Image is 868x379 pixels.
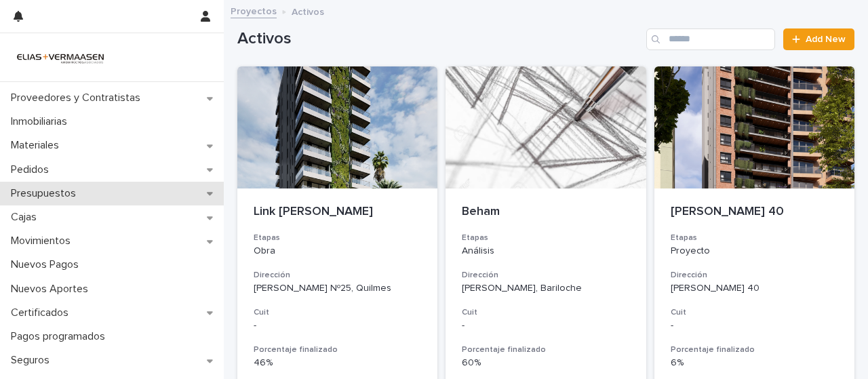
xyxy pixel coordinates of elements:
[671,320,838,332] p: -
[254,307,421,318] h3: Cuit
[5,211,47,224] p: Cajas
[783,28,854,50] a: Add New
[5,330,116,343] p: Pagos programados
[462,245,629,257] p: Análisis
[5,258,90,271] p: Nuevos Pagos
[671,357,838,369] p: 6%
[254,233,421,243] h3: Etapas
[5,283,99,296] p: Nuevos Aportes
[671,245,838,257] p: Proyecto
[462,233,629,243] h3: Etapas
[5,139,70,152] p: Materiales
[237,29,641,49] h1: Activos
[462,205,629,220] p: Beham
[254,270,421,281] h3: Dirección
[806,35,846,44] span: Add New
[462,270,629,281] h3: Dirección
[5,92,151,104] p: Proveedores y Contratistas
[5,187,87,200] p: Presupuestos
[671,270,838,281] h3: Dirección
[462,283,629,294] p: [PERSON_NAME], Bariloche
[671,283,838,294] p: [PERSON_NAME] 40
[254,357,421,369] p: 46%
[5,306,79,319] p: Certificados
[5,115,78,128] p: Inmobiliarias
[671,307,838,318] h3: Cuit
[5,354,60,367] p: Seguros
[254,283,421,294] p: [PERSON_NAME] Nº25, Quilmes
[462,344,629,355] h3: Porcentaje finalizado
[671,233,838,243] h3: Etapas
[5,163,60,176] p: Pedidos
[231,3,277,18] a: Proyectos
[5,235,81,247] p: Movimientos
[292,3,324,18] p: Activos
[462,307,629,318] h3: Cuit
[254,344,421,355] h3: Porcentaje finalizado
[254,245,421,257] p: Obra
[254,320,421,332] p: -
[671,205,838,220] p: [PERSON_NAME] 40
[671,344,838,355] h3: Porcentaje finalizado
[462,320,629,332] p: -
[462,357,629,369] p: 60%
[646,28,775,50] input: Search
[254,205,421,220] p: Link [PERSON_NAME]
[11,43,110,71] img: HMeL2XKrRby6DNq2BZlM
